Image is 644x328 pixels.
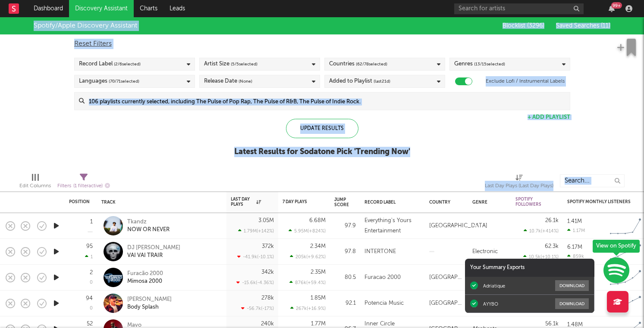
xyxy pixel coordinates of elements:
[90,280,93,285] div: 0
[567,244,582,250] div: 6.17M
[311,321,326,327] div: 1.77M
[127,296,172,303] div: [PERSON_NAME]
[429,221,487,231] div: [GEOGRAPHIC_DATA]
[524,228,559,234] div: 10.7k ( +414 % )
[34,21,137,31] div: Spotify/Apple Discovery Assistant
[127,244,180,260] a: DJ [PERSON_NAME]VAI VAI TRAIR
[311,269,326,275] div: 2.35M
[86,244,93,249] div: 95
[567,219,582,224] div: 1.41M
[236,280,274,285] div: -15.6k ( -4.36 % )
[127,226,170,234] div: NOW OR NEVER
[234,147,410,157] div: Latest Results for Sodatone Pick ' Trending Now '
[289,228,326,234] div: 5.95M ( +824 % )
[261,269,274,275] div: 342k
[523,254,559,260] div: 10.5k ( +10.1 % )
[109,76,139,87] span: ( 70 / 71 selected)
[290,254,326,260] div: 205k ( +9.62 % )
[90,306,93,311] div: 0
[85,254,93,260] div: 1
[364,216,421,236] div: Everything's Yours Entertainment
[593,240,640,253] div: View on Spotify
[127,218,170,226] div: Tkandz
[567,254,584,259] div: 859k
[334,247,356,257] div: 97.8
[472,247,498,257] div: Electronic
[289,280,326,285] div: 876k ( +59.4 % )
[567,199,632,204] div: Spotify Monthly Listeners
[204,59,258,69] div: Artist Size
[429,200,459,205] div: Country
[241,306,274,311] div: -56.7k ( -17 % )
[127,296,172,311] a: [PERSON_NAME]Body Splash
[356,59,387,69] span: ( 62 / 78 selected)
[127,270,163,278] div: Furacão 2000
[567,322,583,328] div: 1.48M
[334,197,349,207] div: Jump Score
[374,76,390,87] span: (last 21 d)
[483,301,498,307] div: AYYBO
[474,59,505,69] span: ( 13 / 15 selected)
[454,59,505,69] div: Genres
[262,244,274,249] div: 372k
[127,303,172,311] div: Body Splash
[485,170,553,195] div: Last Day Plays (Last Day Plays)
[527,23,544,29] span: ( 3296 )
[101,200,218,205] div: Track
[90,270,93,275] div: 2
[485,181,553,191] div: Last Day Plays (Last Day Plays)
[114,59,141,69] span: ( 2 / 6 selected)
[429,272,464,283] div: [GEOGRAPHIC_DATA]
[231,59,258,69] span: ( 5 / 5 selected)
[334,221,356,231] div: 97.9
[334,272,356,283] div: 80.5
[528,114,570,120] button: + Add Playlist
[19,170,51,195] div: Edit Columns
[329,59,387,69] div: Countries
[609,5,615,12] button: 99+
[290,306,326,311] div: 267k ( +16.9 % )
[79,59,141,69] div: Record Label
[329,76,390,87] div: Added to Playlist
[90,219,93,225] div: 1
[286,119,358,138] div: Update Results
[611,2,622,9] div: 99 +
[57,170,110,195] div: Filters(1 filter active)
[258,218,274,223] div: 3.05M
[364,247,396,257] div: INTERTONE
[127,218,170,234] a: TkandzNOW OR NEVER
[567,228,585,233] div: 1.17M
[545,218,559,223] div: 26.1k
[74,39,570,49] div: Reset Filters
[334,298,356,309] div: 92.1
[454,3,584,14] input: Search for artists
[237,254,274,260] div: -41.9k ( -10.1 % )
[238,228,274,234] div: 1.79M ( +142 % )
[465,259,594,277] div: Your Summary Exports
[560,174,625,187] input: Search...
[127,278,163,285] div: Mimosa 2000
[364,272,401,283] div: Furacao 2000
[364,298,404,309] div: Potencia Music
[283,199,313,204] div: 7 Day Plays
[19,181,51,191] div: Edit Columns
[486,76,565,87] label: Exclude Lofi / Instrumental Labels
[239,76,252,87] span: (None)
[87,321,93,327] div: 52
[601,23,610,29] span: ( 11 )
[311,295,326,301] div: 1.85M
[429,298,464,309] div: [GEOGRAPHIC_DATA]
[545,321,559,327] div: 56.1k
[309,218,326,223] div: 6.68M
[515,197,546,207] div: Spotify Followers
[310,244,326,249] div: 2.34M
[57,181,110,192] div: Filters
[545,244,559,249] div: 62.3k
[503,23,544,29] span: Blocklist
[261,321,274,327] div: 240k
[127,270,163,285] a: Furacão 2000Mimosa 2000
[555,298,589,309] button: Download
[86,296,93,301] div: 94
[483,283,505,289] div: Adriatique
[364,200,416,205] div: Record Label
